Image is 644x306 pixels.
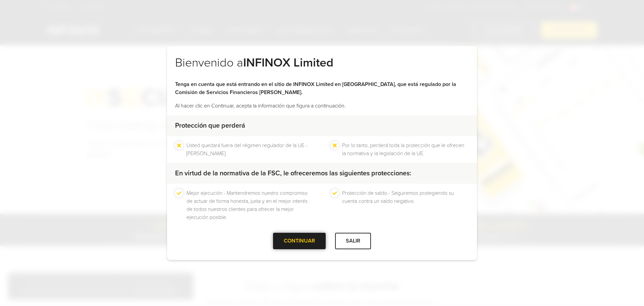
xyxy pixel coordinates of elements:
[175,81,456,96] strong: Tenga en cuenta que está entrando en el sitio de INFINOX Limited en [GEOGRAPHIC_DATA], que está r...
[273,233,326,249] div: CONTINUAR
[186,189,313,221] li: Mejor ejecución - Mantendremos nuestro compromiso de actuar de forma honesta, justa y en el mejor...
[342,189,469,221] li: Protección de saldo - Seguiremos protegiendo su cuenta contra un saldo negativo.
[175,122,245,130] strong: Protección que perderá
[186,141,313,158] li: Usted quedará fuera del régimen regulador de la UE - [PERSON_NAME].
[335,233,371,249] div: SALIR
[342,141,469,158] li: Por lo tanto, perderá toda la protección que le ofrecen la normativa y la legislación de la UE.
[175,55,469,80] h2: Bienvenido a
[243,55,333,70] strong: INFINOX Limited
[175,102,469,110] p: Al hacer clic en Continuar, acepta la información que figura a continuación.
[175,169,411,177] strong: En virtud de la normativa de la FSC, le ofreceremos las siguientes protecciones:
